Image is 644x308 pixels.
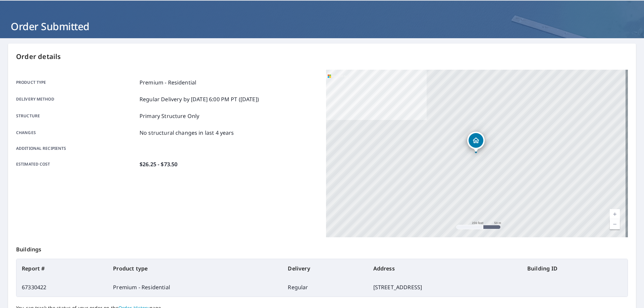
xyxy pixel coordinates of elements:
th: Address [368,259,522,278]
th: Product type [108,259,282,278]
h1: Order Submitted [8,19,636,33]
p: Changes [16,129,137,137]
div: Dropped pin, building 1, Residential property, 416 Camelot Dr Bakersville, NC 28705 [467,132,485,152]
p: $26.25 - $73.50 [140,160,177,168]
td: [STREET_ADDRESS] [368,278,522,297]
td: 67330422 [16,278,108,297]
p: Premium - Residential [140,78,196,86]
td: Premium - Residential [108,278,282,297]
p: Structure [16,112,137,120]
p: Additional recipients [16,145,137,151]
th: Delivery [282,259,368,278]
p: No structural changes in last 4 years [140,129,234,137]
p: Regular Delivery by [DATE] 6:00 PM PT ([DATE]) [140,95,259,103]
th: Report # [16,259,108,278]
p: Delivery method [16,95,137,103]
p: Buildings [16,237,628,259]
p: Order details [16,52,628,62]
th: Building ID [522,259,628,278]
td: Regular [282,278,368,297]
p: Primary Structure Only [140,112,199,120]
a: Current Level 17, Zoom Out [610,219,620,229]
p: Estimated cost [16,160,137,168]
a: Current Level 17, Zoom In [610,209,620,219]
p: Product type [16,78,137,86]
